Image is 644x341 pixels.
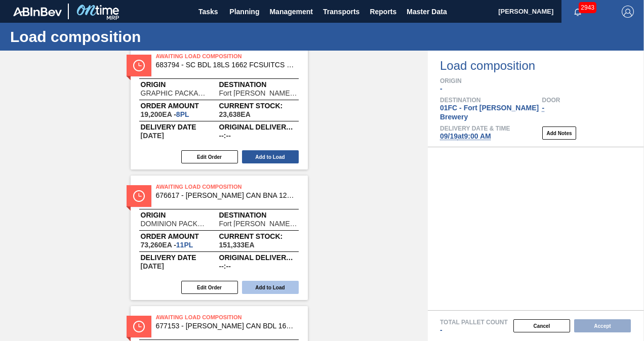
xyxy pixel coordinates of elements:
h1: Load composition [10,31,190,42]
span: 683794 - SC BDL 18LS 1662 FCSUITCS 16OZ 0924 BEER [156,61,298,69]
span: 73,260EA-11PL [141,241,193,248]
span: Order amount [141,103,219,109]
span: 11,PL [176,241,193,249]
span: statusAwaiting Load Composition683794 - SC BDL 18LS 1662 FCSUITCS 16OZ 0924 BEEROriginGRAPHIC PAC... [131,45,308,169]
span: - [542,104,545,112]
img: status [133,321,145,332]
span: Destination [219,212,298,218]
span: Original delivery time [219,124,298,130]
span: Planning [229,6,259,18]
span: Awaiting Load Composition [156,182,298,192]
span: Awaiting Load Composition [156,312,298,322]
img: status [133,60,145,71]
span: 09/19/2025 [141,263,164,270]
button: Add to Load [242,281,299,294]
span: --:-- [219,263,231,270]
span: Current Stock: [219,103,298,109]
span: --:-- [219,132,231,139]
button: Edit Order [181,150,238,163]
span: Origin [141,212,219,218]
span: 19,200EA-8PL [141,111,189,118]
span: Destination [219,81,298,88]
span: Transports [323,6,359,18]
span: 09/19 at 9:00 AM [440,132,491,140]
span: DOMINION PACKAGING, INC. [141,220,209,227]
span: Load composition [440,60,644,72]
span: statusAwaiting Load Composition676617 - [PERSON_NAME] CAN BNA 12OZ CAN PK 12/12 CAN 0123OriginDOM... [131,176,308,300]
button: Add Notes [542,126,576,140]
img: TNhmsLtSVTkK8tSr43FrP2fwEKptu5GPRR3wAAAABJRU5ErkJggg== [13,7,62,16]
button: Cancel [513,319,570,332]
span: Tasks [197,6,219,18]
span: Origin [440,78,644,84]
span: Master Data [407,6,447,18]
span: Original delivery time [219,254,298,261]
span: Destination [440,97,542,103]
span: Current Stock: [219,233,298,239]
span: Reports [370,6,396,18]
span: Awaiting Load Composition [156,51,298,61]
span: 2943 [579,2,596,13]
span: 676617 - CARR CAN BNA 12OZ CAN PK 12/12 CAN 0123 [156,192,298,199]
img: status [133,190,145,202]
button: Edit Order [181,281,238,294]
button: Add to Load [242,150,299,163]
span: Delivery Date [141,124,219,130]
span: ,151,333,EA, [219,241,255,248]
button: Notifications [561,5,594,19]
span: - [440,84,442,93]
span: Origin [141,81,219,88]
span: Delivery Date & Time [440,125,510,132]
span: 09/19/2025 [141,132,164,139]
span: GRAPHIC PACKAGING INTERNATIONA [141,90,209,97]
span: 01FC - Fort [PERSON_NAME] Brewery [440,104,539,121]
span: ,23,638,EA, [219,111,251,118]
img: Logout [622,6,634,18]
span: Fort Collins Brewery [219,90,298,97]
span: Management [269,6,313,18]
span: Fort Collins Brewery [219,220,298,227]
span: Delivery Date [141,254,219,261]
span: 8,PL [176,110,189,118]
span: Order amount [141,233,219,239]
span: 677153 - CARR CAN BDL 16OZ CAN PK 12/16 CAN 0924 [156,322,298,330]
